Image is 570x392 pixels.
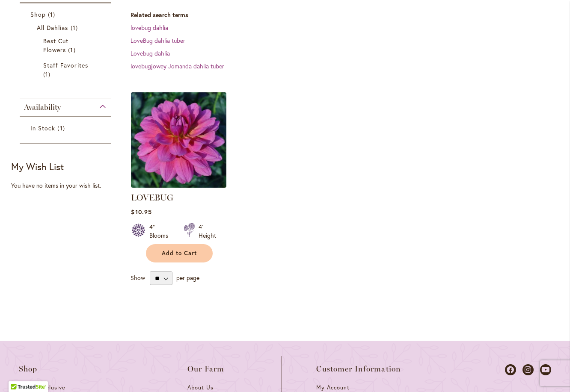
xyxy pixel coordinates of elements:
a: LOVEBUG [131,192,173,203]
span: Shop [30,10,46,18]
a: In Stock 1 [30,124,103,133]
span: Staff Favorites [43,61,88,69]
span: In Stock [30,124,55,132]
a: Dahlias on Instagram [522,364,534,375]
iframe: Launch Accessibility Center [6,362,30,386]
span: 1 [43,70,53,79]
div: 4' Height [199,223,216,240]
a: lovebug dahlia [131,24,168,32]
span: Add to Cart [162,250,197,257]
span: About Us [187,384,214,391]
strong: My Wish List [11,160,64,173]
div: 4" Blooms [149,223,173,240]
span: 1 [57,124,67,133]
dt: Related search terms [131,11,559,19]
span: $10.95 [131,208,151,216]
a: Lovebug dahlia [131,49,170,57]
a: LOVEBUG [131,181,226,189]
span: per page [176,274,199,282]
span: My Account [316,384,350,391]
span: Customer Information [316,365,401,373]
img: LOVEBUG [129,90,229,190]
div: You have no items in your wish list. [11,181,125,190]
span: Show [131,274,145,282]
a: lovebugjowey Jomanda dahlia tuber [131,62,224,70]
a: All Dahlias [37,23,96,32]
span: 1 [68,45,77,54]
button: Add to Cart [146,244,213,262]
span: 1 [48,10,57,19]
a: Staff Favorites [43,61,90,79]
span: All Dahlias [37,24,68,32]
span: 1 [71,23,80,32]
a: Dahlias on Facebook [505,364,516,375]
span: Best Cut Flowers [43,37,68,54]
span: Our Farm [187,365,224,373]
a: Best Cut Flowers [43,36,90,54]
a: LoveBug dahlia tuber [131,36,185,44]
span: Availability [24,103,61,112]
a: Shop [30,10,103,19]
